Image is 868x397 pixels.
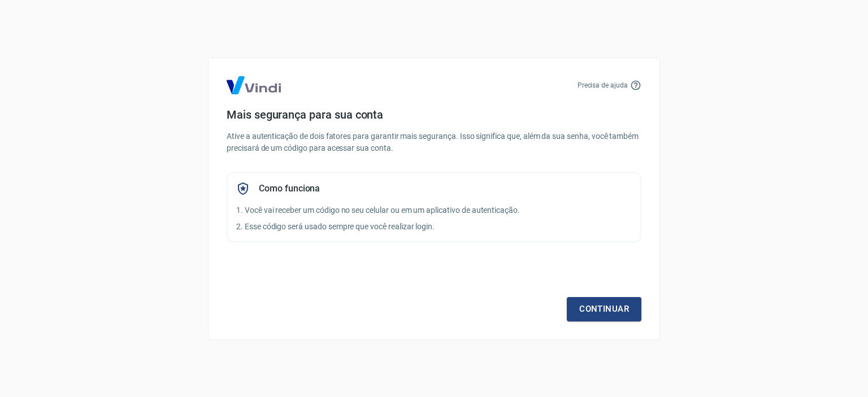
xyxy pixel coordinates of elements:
[578,80,628,90] p: Precisa de ajuda
[259,183,320,194] h5: Como funciona
[227,76,281,94] img: Logo Vind
[227,108,641,121] h4: Mais segurança para sua conta
[567,297,641,321] a: Continuar
[227,130,641,154] p: Ative a autenticação de dois fatores para garantir mais segurança. Isso significa que, além da su...
[236,204,632,216] p: 1. Você vai receber um código no seu celular ou em um aplicativo de autenticação.
[236,221,632,233] p: 2. Esse código será usado sempre que você realizar login.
